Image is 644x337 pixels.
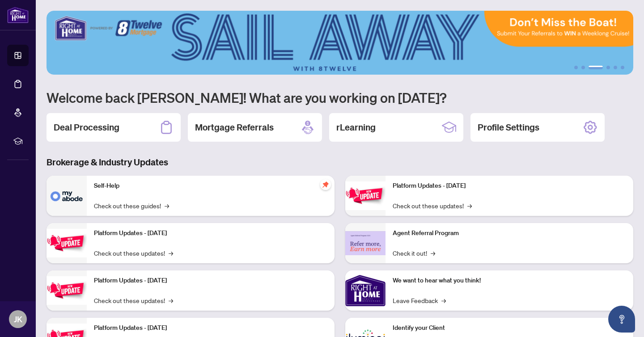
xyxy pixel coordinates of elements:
[94,323,327,333] p: Platform Updates - [DATE]
[94,248,173,258] a: Check out these updates!→
[47,276,87,304] img: Platform Updates - July 21, 2025
[393,248,435,258] a: Check it out!→
[165,201,169,211] span: →
[7,7,29,23] img: logo
[94,201,169,211] a: Check out these guides!→
[478,121,539,134] h2: Profile Settings
[47,156,633,168] h3: Brokerage & Industry Updates
[14,313,22,325] span: JK
[589,66,603,69] button: 3
[621,66,624,69] button: 6
[431,248,435,258] span: →
[54,121,119,134] h2: Deal Processing
[336,121,376,134] h2: rLearning
[195,121,274,134] h2: Mortgage Referrals
[47,89,633,106] h1: Welcome back [PERSON_NAME]! What are you working on [DATE]?
[320,179,331,190] span: pushpin
[393,201,472,211] a: Check out these updates!→
[94,181,327,191] p: Self-Help
[608,306,635,333] button: Open asap
[614,66,617,69] button: 5
[169,295,173,305] span: →
[94,276,327,286] p: Platform Updates - [DATE]
[345,231,386,256] img: Agent Referral Program
[345,181,386,210] img: Platform Updates - June 23, 2025
[393,276,626,286] p: We want to hear what you think!
[94,295,173,305] a: Check out these updates!→
[47,11,633,75] img: Slide 2
[574,66,578,69] button: 1
[393,295,446,305] a: Leave Feedback→
[47,229,87,257] img: Platform Updates - September 16, 2025
[441,295,446,305] span: →
[393,181,626,191] p: Platform Updates - [DATE]
[581,66,585,69] button: 2
[393,323,626,333] p: Identify your Client
[393,228,626,238] p: Agent Referral Program
[169,248,173,258] span: →
[467,201,472,211] span: →
[47,176,87,216] img: Self-Help
[345,270,386,311] img: We want to hear what you think!
[94,228,327,238] p: Platform Updates - [DATE]
[606,66,610,69] button: 4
